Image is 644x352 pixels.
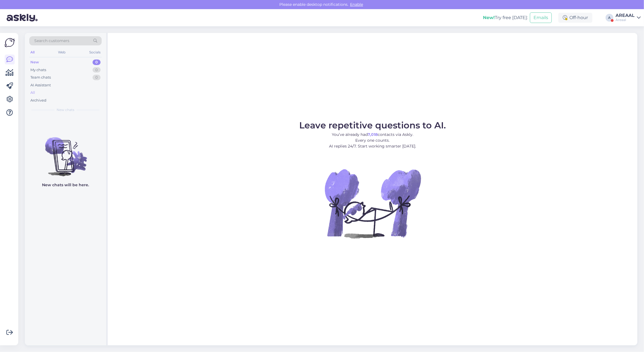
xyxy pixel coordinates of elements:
[530,12,552,23] button: Emails
[29,49,36,56] div: All
[93,59,101,65] div: 0
[606,14,613,22] div: A
[30,59,39,65] div: New
[616,18,635,22] div: Areaal
[299,120,446,131] span: Leave repetitive questions to AI.
[323,154,422,253] img: No Chat active
[616,13,635,18] div: AREAAL
[30,90,35,95] div: All
[30,75,51,80] div: Team chats
[558,13,592,23] div: Off-hour
[299,132,446,149] p: You’ve already had contacts via Askly. Every one counts. AI replies 24/7. Start working smarter [...
[4,37,15,48] img: Askly Logo
[57,49,67,56] div: Web
[30,67,46,73] div: My chats
[93,75,101,80] div: 0
[88,49,102,56] div: Socials
[483,14,528,21] div: Try free [DATE]:
[25,127,106,177] img: No chats
[616,13,641,22] a: AREAALAreaal
[42,182,89,188] p: New chats will be here.
[34,38,69,44] span: Search customers
[30,98,46,103] div: Archived
[57,107,74,112] span: New chats
[348,2,365,7] span: Enable
[368,132,378,137] b: 7,018
[30,82,51,88] div: AI Assistant
[483,15,495,20] b: New!
[93,67,101,73] div: 0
